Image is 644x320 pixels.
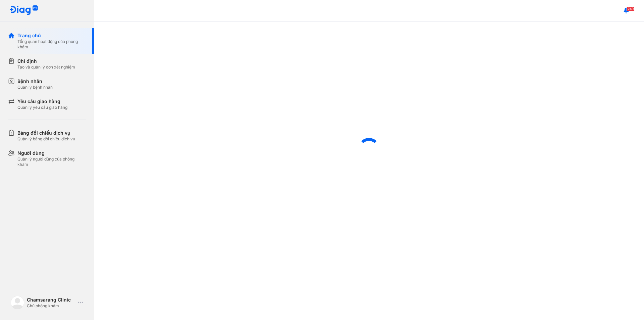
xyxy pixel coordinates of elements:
div: Chỉ định [17,58,75,64]
div: Bảng đối chiếu dịch vụ [17,130,75,136]
div: Chamsarang Clinic [27,296,75,303]
img: logo [11,296,24,309]
img: logo [9,5,38,16]
div: Quản lý bảng đối chiếu dịch vụ [17,136,75,142]
div: Quản lý người dùng của phòng khám [17,156,86,167]
div: Tổng quan hoạt động của phòng khám [17,39,86,50]
div: Tạo và quản lý đơn xét nghiệm [17,64,75,70]
span: 240 [627,6,635,11]
div: Người dùng [17,150,86,156]
div: Quản lý bệnh nhân [17,85,53,90]
div: Bệnh nhân [17,78,53,85]
div: Chủ phòng khám [27,303,75,309]
div: Quản lý yêu cầu giao hàng [17,105,67,110]
div: Trang chủ [17,32,86,39]
div: Yêu cầu giao hàng [17,98,67,105]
